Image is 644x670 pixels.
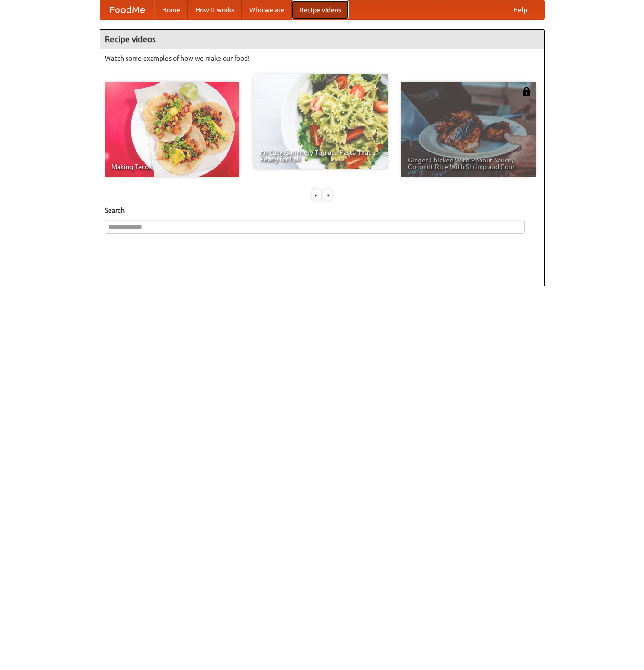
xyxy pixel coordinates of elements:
a: Help [506,0,535,19]
h5: Search [105,205,540,215]
h4: Recipe videos [100,30,544,49]
span: Making Tacos [111,163,233,170]
img: 483408.png [522,87,531,96]
a: Who we are [242,0,292,19]
a: How it works [188,0,242,19]
div: » [323,189,332,201]
span: An Easy, Summery Tomato Pasta That's Ready for Fall [260,149,381,162]
a: Home [154,0,188,19]
a: FoodMe [100,0,154,19]
div: « [312,189,321,201]
p: Watch some examples of how we make our food! [105,54,540,63]
a: Recipe videos [292,0,349,19]
a: Making Tacos [105,82,239,177]
a: An Easy, Summery Tomato Pasta That's Ready for Fall [253,74,388,169]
